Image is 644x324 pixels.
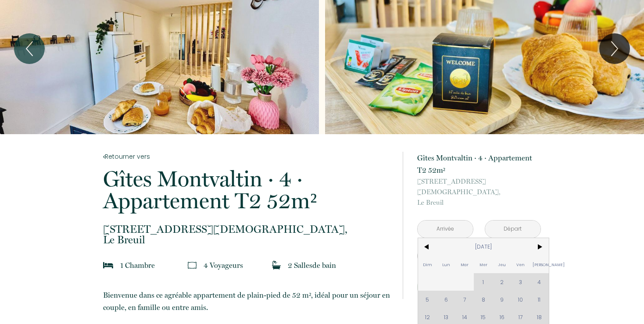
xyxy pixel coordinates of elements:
[188,261,197,270] img: guests
[417,176,541,208] p: Le Breuil
[103,152,391,161] a: Retourner vers
[474,256,493,273] span: Mer
[417,152,541,176] p: Gîtes Montvaltin · 4 · Appartement T2 52m²
[103,224,391,245] p: Le Breuil
[288,259,336,271] p: 2 Salle de bain
[418,221,473,238] input: Arrivée
[14,33,45,64] button: Previous
[417,275,541,299] button: Réserver
[417,176,541,197] span: [STREET_ADDRESS][DEMOGRAPHIC_DATA],
[493,256,512,273] span: Jeu
[103,224,391,235] span: [STREET_ADDRESS][DEMOGRAPHIC_DATA],
[103,168,391,212] p: Gîtes Montvaltin · 4 · Appartement T2 52m²
[485,221,540,238] input: Départ
[103,289,391,313] p: Bienvenue dans ce agréable appartement de plain-pied de 52 m², idéal pour un séjour en couple, en...
[455,256,474,273] span: Mar
[530,256,549,273] span: [PERSON_NAME]
[418,238,437,256] span: <
[418,256,437,273] span: Dim
[599,33,630,64] button: Next
[240,261,243,270] span: s
[436,238,530,256] span: [DATE]
[530,238,549,256] span: >
[204,259,243,271] p: 4 Voyageur
[309,261,312,270] span: s
[512,256,530,273] span: Ven
[436,256,455,273] span: Lun
[120,259,155,271] p: 1 Chambre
